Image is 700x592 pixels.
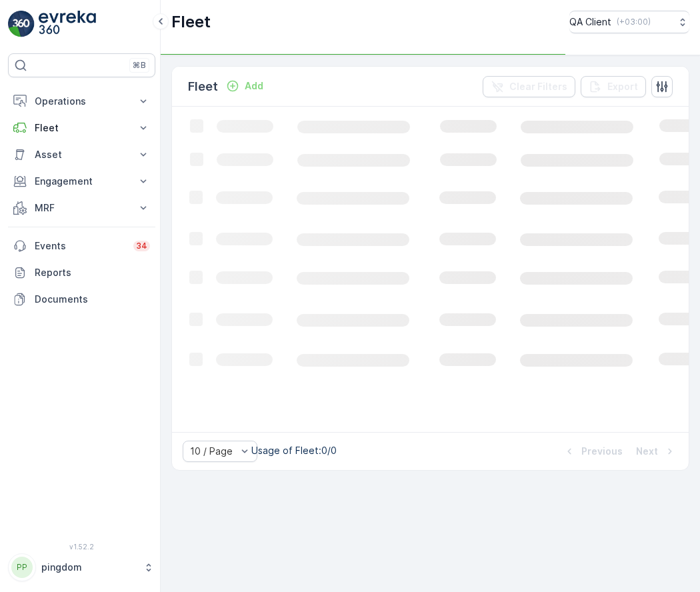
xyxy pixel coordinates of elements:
[569,11,689,33] button: QA Client(+03:00)
[561,443,624,459] button: Previous
[8,286,155,313] a: Documents
[635,443,678,459] button: Next
[581,445,623,458] p: Previous
[35,175,129,188] p: Engagement
[171,11,211,33] p: Fleet
[35,201,129,215] p: MRF
[35,293,150,306] p: Documents
[8,543,155,551] span: v 1.52.2
[39,11,96,37] img: logo_light-DOdMpM7g.png
[8,141,155,168] button: Asset
[617,17,651,27] p: ( +03:00 )
[251,444,337,457] p: Usage of Fleet : 0/0
[8,553,155,581] button: PPpingdom
[607,80,638,93] p: Export
[35,148,129,161] p: Asset
[483,76,575,97] button: Clear Filters
[35,266,150,279] p: Reports
[133,60,146,71] p: ⌘B
[8,88,155,115] button: Operations
[8,11,35,37] img: logo
[569,15,611,29] p: QA Client
[8,168,155,195] button: Engagement
[8,115,155,141] button: Fleet
[136,241,147,251] p: 34
[35,239,125,253] p: Events
[8,233,155,259] a: Events34
[221,78,269,94] button: Add
[41,561,137,574] p: pingdom
[35,95,129,108] p: Operations
[509,80,567,93] p: Clear Filters
[188,77,218,96] p: Fleet
[11,557,33,578] div: PP
[8,259,155,286] a: Reports
[581,76,646,97] button: Export
[35,121,129,135] p: Fleet
[8,195,155,221] button: MRF
[245,79,263,93] p: Add
[636,445,658,458] p: Next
